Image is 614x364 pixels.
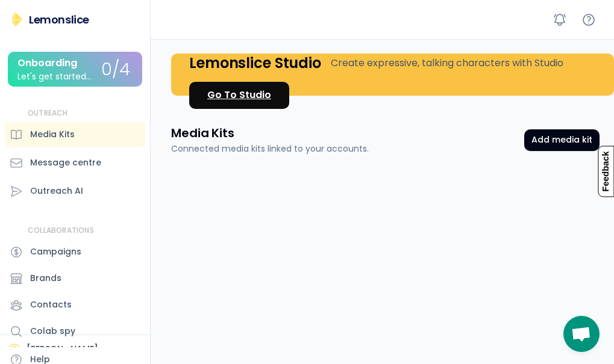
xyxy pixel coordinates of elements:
div: Brands [30,272,61,285]
div: Onboarding [17,58,77,69]
h3: Media Kits [171,125,234,141]
div: Outreach AI [30,185,83,197]
div: Connected media kits linked to your accounts. [171,143,369,155]
img: Lemonslice [10,12,24,26]
div: Media Kits [30,128,75,141]
div: Let's get started... [17,72,92,81]
div: Contacts [30,298,72,311]
div: Message centre [30,156,101,169]
div: Campaigns [30,245,81,258]
h4: Lemonslice Studio [189,54,321,72]
div: Open chat [563,316,600,352]
a: Go To Studio [189,82,289,109]
button: Add media kit [524,129,600,151]
div: OUTREACH [28,108,68,119]
div: Create expressive, talking characters with Studio [331,56,563,70]
div: Colab spy [30,325,75,338]
div: Go To Studio [207,88,271,102]
div: 0/4 [101,61,130,79]
div: COLLABORATIONS [28,226,94,236]
div: Lemonslice [29,12,89,27]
